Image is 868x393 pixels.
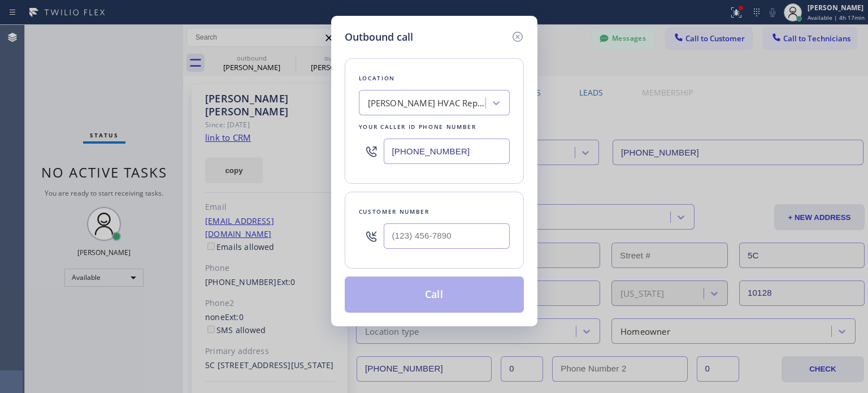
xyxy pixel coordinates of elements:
[359,72,510,84] div: Location
[359,206,510,218] div: Customer number
[345,277,524,313] button: Call
[359,121,510,133] div: Your caller id phone number
[384,223,510,249] input: (123) 456-7890
[384,139,510,164] input: (123) 456-7890
[345,29,413,45] h5: Outbound call
[368,97,487,110] div: [PERSON_NAME] HVAC Repair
